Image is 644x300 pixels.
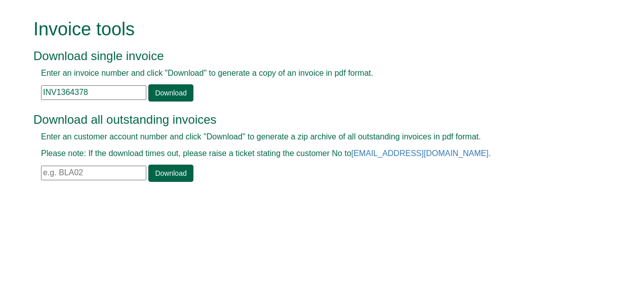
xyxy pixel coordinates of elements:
[148,165,193,182] a: Download
[148,84,193,102] a: Download
[41,148,580,160] p: Please note: If the download times out, please raise a ticket stating the customer No to .
[351,149,489,158] a: [EMAIL_ADDRESS][DOMAIN_NAME]
[41,85,146,100] input: e.g. INV1234
[33,113,588,126] h3: Download all outstanding invoices
[33,19,588,39] h1: Invoice tools
[41,68,580,79] p: Enter an invoice number and click "Download" to generate a copy of an invoice in pdf format.
[33,49,588,63] h3: Download single invoice
[41,166,146,180] input: e.g. BLA02
[41,131,580,143] p: Enter an customer account number and click "Download" to generate a zip archive of all outstandin...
